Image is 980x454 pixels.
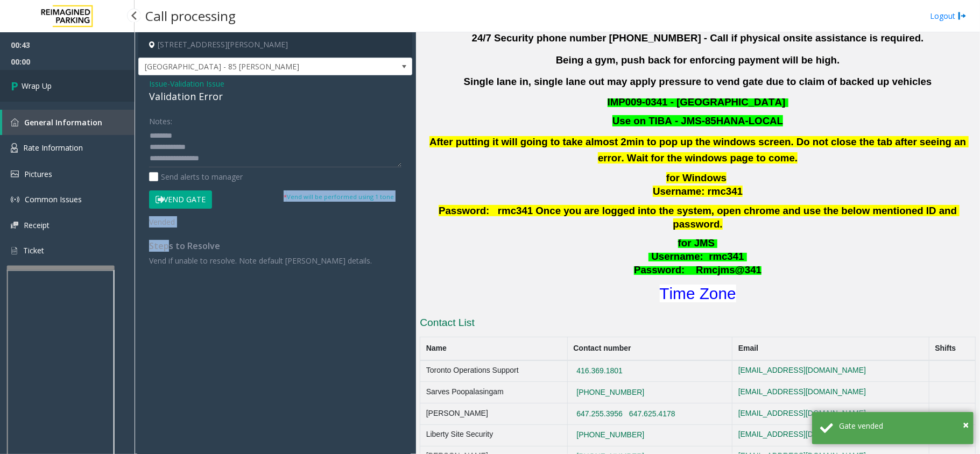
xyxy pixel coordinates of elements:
[573,366,626,376] button: 416.369.1801
[149,217,175,227] span: Vended
[149,89,401,104] div: Validation Error
[11,143,18,153] img: 'icon'
[22,80,52,91] span: Wrap Up
[929,337,976,360] th: Shifts
[284,193,394,201] small: Vend will be performed using 1 tone
[429,136,969,164] b: After putting it will going to take almost 2min to pop up the windows screen. Do not close the ta...
[170,78,224,89] span: Validation Issue
[149,255,401,266] p: Vend if unable to resolve. Note default [PERSON_NAME] details.
[420,424,568,446] td: Liberty Site Security
[567,337,732,360] th: Contact number
[23,143,83,153] span: Rate Information
[556,54,840,66] b: Being a gym, push back for enforcing payment will be high.
[420,403,568,425] td: [PERSON_NAME]
[652,251,700,262] span: Username
[666,172,727,183] span: for Windows
[573,409,626,419] button: 647.255.3956
[139,58,357,75] span: [GEOGRAPHIC_DATA] - 85 [PERSON_NAME]
[420,382,568,403] td: Sarves Poopalasingam
[24,117,102,127] span: General Information
[2,110,135,135] a: General Information
[25,194,82,204] span: Common Issues
[11,171,19,178] img: 'icon'
[700,251,744,262] span: : rmc341
[573,430,647,440] button: [PHONE_NUMBER]
[149,190,212,209] button: Vend Gate
[626,409,679,419] button: 647.625.4178
[660,285,736,302] a: Time Zone
[573,388,647,398] button: [PHONE_NUMBER]
[11,222,18,229] img: 'icon'
[23,245,44,256] span: Ticket
[167,79,224,89] span: -
[738,366,866,374] a: [EMAIL_ADDRESS][DOMAIN_NAME]
[149,171,243,182] label: Send alerts to manager
[608,96,786,108] span: IMP009-0341 - [GEOGRAPHIC_DATA]
[420,337,568,360] th: Name
[958,10,967,22] img: logout
[612,115,783,126] font: Use on TIBA - JMS-85HANA-LOCAL
[963,417,969,433] button: Close
[140,3,241,29] h3: Call processing
[472,32,924,44] b: 24/7 Security phone number [PHONE_NUMBER] - Call if physical onsite assistance is required.
[138,32,412,58] h4: [STREET_ADDRESS][PERSON_NAME]
[464,76,932,87] b: Single lane in, single lane out may apply pressure to vend gate due to claim of backed up vehicles
[11,118,19,126] img: 'icon'
[732,337,929,360] th: Email
[963,417,969,432] span: ×
[930,10,967,22] a: Logout
[738,430,866,438] a: [EMAIL_ADDRESS][DOMAIN_NAME]
[149,112,172,127] label: Notes:
[439,205,960,230] span: Password: rmc341 Once you are logged into the system, open chrome and use the below mentioned ID ...
[11,246,18,256] img: 'icon'
[24,220,50,230] span: Receipt
[738,409,866,417] a: [EMAIL_ADDRESS][DOMAIN_NAME]
[420,360,568,382] td: Toronto Operations Support
[839,420,965,431] div: Gate vended
[149,78,167,89] span: Issue
[653,186,743,197] span: Username: rmc341
[678,237,715,249] span: for JMS
[11,195,19,204] img: 'icon'
[738,387,866,396] a: [EMAIL_ADDRESS][DOMAIN_NAME]
[24,169,52,179] span: Pictures
[149,241,401,251] h4: Steps to Resolve
[420,316,976,333] h3: Contact List
[634,264,762,275] span: Password: Rmcjms@341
